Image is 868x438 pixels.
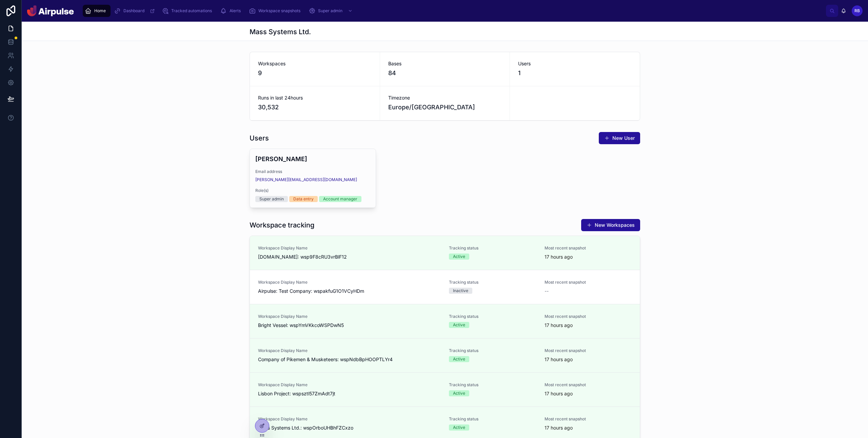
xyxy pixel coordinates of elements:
[258,390,441,397] span: Lisbon Project: wspsztl57ZmAdt7jt
[258,280,441,285] span: Workspace Display Name
[250,220,314,230] h1: Workspace tracking
[112,5,158,17] a: Dashboard
[545,424,573,431] p: 17 hours ago
[318,8,342,14] span: Super admin
[255,188,370,193] span: Role(s)
[581,219,640,231] button: New Workspaces
[545,245,632,251] span: Most recent snapshot
[545,390,573,397] p: 17 hours ago
[545,382,632,388] span: Most recent snapshot
[449,245,536,251] span: Tracking status
[545,314,632,319] span: Most recent snapshot
[259,196,284,202] div: Super admin
[258,8,300,14] span: Workspace snapshots
[545,288,549,294] span: --
[160,5,217,17] a: Tracked automations
[247,5,305,17] a: Workspace snapshots
[388,60,502,67] span: Bases
[27,5,74,16] img: App logo
[258,382,441,388] span: Workspace Display Name
[258,424,441,431] span: Mass Systems Ltd.: wspOrboUHBhFZCxzo
[250,270,640,304] a: Workspace Display NameAirpulse: Test Company: wspakfuG1O1VCyHDmTracking statusInactiveMost recent...
[518,60,632,67] span: Users
[230,8,241,14] span: Alerts
[258,322,441,329] span: Bright Vessel: wspYmVKkcoWSPDwN5
[218,5,245,17] a: Alerts
[79,3,826,18] div: scrollable content
[599,132,640,144] button: New User
[449,314,536,319] span: Tracking status
[258,245,441,251] span: Workspace Display Name
[388,94,502,101] span: Timezone
[250,338,640,372] a: Workspace Display NameCompany of Pikemen & Musketeers: wspNdbBpHOOPTLYr4Tracking statusActiveMost...
[250,372,640,407] a: Workspace Display NameLisbon Project: wspsztl57ZmAdt7jtTracking statusActiveMost recent snapshot1...
[258,254,441,260] span: [DOMAIN_NAME]: wsp9F8cRU3vrBlF12
[258,356,441,363] span: Company of Pikemen & Musketeers: wspNdbBpHOOPTLYr4
[545,254,573,260] p: 17 hours ago
[854,8,860,14] span: RB
[258,314,441,319] span: Workspace Display Name
[250,304,640,338] a: Workspace Display NameBright Vessel: wspYmVKkcoWSPDwN5Tracking statusActiveMost recent snapshot17...
[449,382,536,388] span: Tracking status
[545,356,573,363] p: 17 hours ago
[453,254,465,260] div: Active
[171,8,212,14] span: Tracked automations
[258,60,372,67] span: Workspaces
[258,288,441,294] span: Airpulse: Test Company: wspakfuG1O1VCyHDm
[453,322,465,328] div: Active
[449,416,536,422] span: Tracking status
[258,94,372,101] span: Runs in last 24hours
[258,103,372,112] span: 30,532
[94,8,106,14] span: Home
[293,196,314,202] div: Data entry
[258,68,262,78] span: 9
[323,196,357,202] div: Account manager
[545,322,573,329] p: 17 hours ago
[388,103,475,112] span: Europe/[GEOGRAPHIC_DATA]
[250,149,376,208] a: [PERSON_NAME]Email address[PERSON_NAME][EMAIL_ADDRESS][DOMAIN_NAME]Role(s)Super adminData entryAc...
[388,68,396,78] span: 84
[123,8,144,14] span: Dashboard
[449,348,536,353] span: Tracking status
[453,288,468,294] div: Inactive
[545,416,632,422] span: Most recent snapshot
[518,68,520,78] span: 1
[250,27,311,37] h1: Mass Systems Ltd.
[545,280,632,285] span: Most recent snapshot
[258,416,441,422] span: Workspace Display Name
[545,348,632,353] span: Most recent snapshot
[453,390,465,396] div: Active
[250,133,269,143] h1: Users
[258,348,441,353] span: Workspace Display Name
[453,356,465,362] div: Active
[255,169,370,174] span: Email address
[307,5,356,17] a: Super admin
[449,280,536,285] span: Tracking status
[453,424,465,431] div: Active
[83,5,111,17] a: Home
[255,177,357,182] a: [PERSON_NAME][EMAIL_ADDRESS][DOMAIN_NAME]
[250,236,640,270] a: Workspace Display Name[DOMAIN_NAME]: wsp9F8cRU3vrBlF12Tracking statusActiveMost recent snapshot17...
[255,154,370,163] h4: [PERSON_NAME]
